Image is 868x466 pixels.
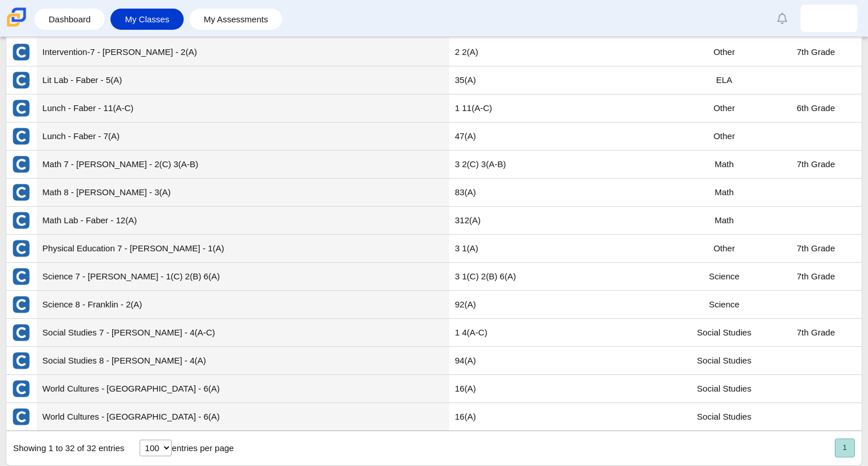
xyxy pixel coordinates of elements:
img: External class connected through Clever [12,127,30,145]
button: 1 [835,439,855,457]
a: felipe.montes.Ylnpdr [800,5,858,32]
td: Science [679,291,770,319]
td: 6th Grade [770,94,862,123]
td: Math [679,179,770,207]
img: External class connected through Clever [12,183,30,202]
td: ELA [679,66,770,94]
td: Math [679,151,770,179]
td: 47(A) [449,123,679,151]
img: felipe.montes.Ylnpdr [820,9,838,27]
img: External class connected through Clever [12,43,30,61]
td: 94(A) [449,347,679,375]
td: Other [679,38,770,66]
td: 1 4(A-C) [449,319,679,347]
td: Other [679,235,770,263]
td: World Cultures - [GEOGRAPHIC_DATA] - 6(A) [37,375,449,403]
td: Intervention-7 - [PERSON_NAME] - 2(A) [37,38,449,66]
img: External class connected through Clever [12,408,30,426]
td: 7th Grade [770,235,862,263]
a: Carmen School of Science & Technology [5,21,29,31]
td: Other [679,123,770,151]
td: Social Studies 8 - [PERSON_NAME] - 4(A) [37,347,449,375]
td: Social Studies [679,403,770,431]
td: 1 11(A-C) [449,94,679,123]
td: Social Studies 7 - [PERSON_NAME] - 4(A-C) [37,319,449,347]
div: Showing 1 to 32 of 32 entries [6,431,124,465]
td: 83(A) [449,179,679,207]
img: External class connected through Clever [12,71,30,89]
img: External class connected through Clever [12,323,30,342]
label: entries per page [172,443,233,453]
a: My Classes [116,9,178,30]
td: Social Studies [679,347,770,375]
a: My Assessments [195,9,277,30]
img: External class connected through Clever [12,352,30,370]
td: Science 8 - Franklin - 2(A) [37,291,449,319]
img: External class connected through Clever [12,267,30,286]
td: Lit Lab - Faber - 5(A) [37,66,449,94]
nav: pagination [834,439,855,457]
img: External class connected through Clever [12,380,30,398]
td: Lunch - Faber - 11(A-C) [37,94,449,123]
td: World Cultures - [GEOGRAPHIC_DATA] - 6(A) [37,403,449,431]
td: Social Studies [679,319,770,347]
td: 35(A) [449,66,679,94]
td: Social Studies [679,375,770,403]
td: Science 7 - [PERSON_NAME] - 1(C) 2(B) 6(A) [37,263,449,291]
img: External class connected through Clever [12,239,30,258]
td: Math Lab - Faber - 12(A) [37,207,449,235]
td: Math 8 - [PERSON_NAME] - 3(A) [37,179,449,207]
img: External class connected through Clever [12,99,30,117]
td: 7th Grade [770,319,862,347]
td: 7th Grade [770,38,862,66]
td: 92(A) [449,291,679,319]
td: 3 2(C) 3(A-B) [449,151,679,179]
td: Math 7 - [PERSON_NAME] - 2(C) 3(A-B) [37,151,449,179]
td: 16(A) [449,403,679,431]
img: External class connected through Clever [12,295,30,314]
img: Carmen School of Science & Technology [5,5,29,29]
td: Science [679,263,770,291]
a: Dashboard [40,9,99,30]
td: Physical Education 7 - [PERSON_NAME] - 1(A) [37,235,449,263]
a: Alerts [770,6,795,31]
td: 2 2(A) [449,38,679,66]
td: 7th Grade [770,151,862,179]
td: Math [679,207,770,235]
td: 16(A) [449,375,679,403]
td: 312(A) [449,207,679,235]
td: Lunch - Faber - 7(A) [37,123,449,151]
img: External class connected through Clever [12,155,30,173]
img: External class connected through Clever [12,211,30,230]
td: 3 1(C) 2(B) 6(A) [449,263,679,291]
td: 3 1(A) [449,235,679,263]
td: Other [679,94,770,123]
td: 7th Grade [770,263,862,291]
